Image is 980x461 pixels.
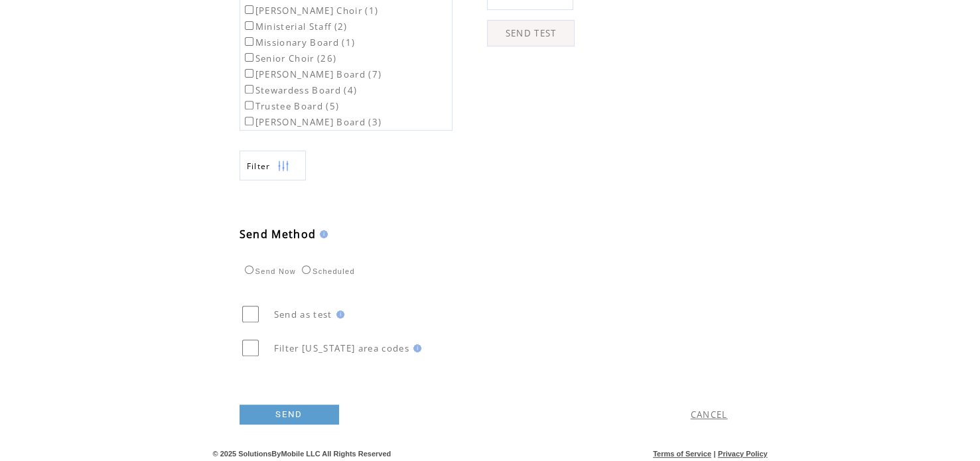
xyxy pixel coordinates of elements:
[277,151,289,181] img: filters.png
[242,21,348,33] label: Ministerial Staff (2)
[713,450,715,458] span: |
[242,68,382,80] label: [PERSON_NAME] Board (7)
[302,265,311,274] input: Scheduled
[274,308,332,320] span: Send as test
[242,52,337,64] label: Senior Choir (26)
[240,151,306,180] a: Filter
[316,230,328,238] img: help.gif
[247,161,271,172] span: Show filters
[242,100,340,112] label: Trustee Board (5)
[718,450,768,458] a: Privacy Policy
[691,409,728,421] a: CANCEL
[240,405,339,425] a: SEND
[332,310,344,318] img: help.gif
[242,267,296,275] label: Send Now
[242,116,382,128] label: [PERSON_NAME] Board (3)
[242,5,379,17] label: [PERSON_NAME] Choir (1)
[245,69,253,78] input: [PERSON_NAME] Board (7)
[245,21,253,30] input: Ministerial Staff (2)
[240,227,316,241] span: Send Method
[245,101,253,109] input: Trustee Board (5)
[274,342,409,354] span: Filter [US_STATE] area codes
[242,84,358,96] label: Stewardess Board (4)
[487,20,575,46] a: SEND TEST
[245,53,253,62] input: Senior Choir (26)
[245,5,253,14] input: [PERSON_NAME] Choir (1)
[245,85,253,94] input: Stewardess Board (4)
[653,450,711,458] a: Terms of Service
[213,450,391,458] span: © 2025 SolutionsByMobile LLC All Rights Reserved
[409,344,421,352] img: help.gif
[245,265,253,274] input: Send Now
[245,37,253,46] input: Missionary Board (1)
[242,36,356,48] label: Missionary Board (1)
[299,267,355,275] label: Scheduled
[245,117,253,125] input: [PERSON_NAME] Board (3)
